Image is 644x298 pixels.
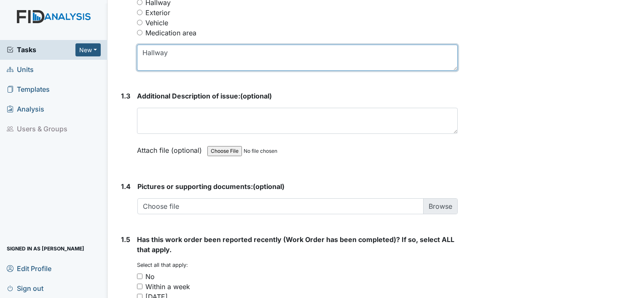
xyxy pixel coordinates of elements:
span: Signed in as [PERSON_NAME] [7,242,84,255]
label: 1.3 [121,91,130,101]
strong: (optional) [137,181,458,192]
span: Templates [7,83,50,96]
a: Tasks [7,45,75,55]
input: No [137,274,142,279]
label: Attach file (optional) [137,141,205,155]
span: Edit Profile [7,262,51,275]
div: Within a week [145,282,190,292]
span: Sign out [7,282,43,295]
span: Additional Description of issue: [137,92,240,100]
span: Has this work order been reported recently (Work Order has been completed)? If so, select ALL tha... [137,235,454,254]
button: New [75,43,101,56]
span: Units [7,63,34,76]
input: Medication area [137,30,142,35]
div: No [145,271,155,282]
span: Pictures or supporting documents: [137,182,253,191]
label: Vehicle [145,18,168,28]
input: Exterior [137,10,142,15]
label: Exterior [145,8,170,18]
input: Within a week [137,284,142,289]
small: Select all that apply: [137,262,188,268]
label: 1.4 [121,181,131,192]
label: 1.5 [121,234,130,245]
span: Analysis [7,103,44,116]
label: Medication area [145,28,196,38]
input: Vehicle [137,20,142,25]
strong: (optional) [137,91,458,101]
